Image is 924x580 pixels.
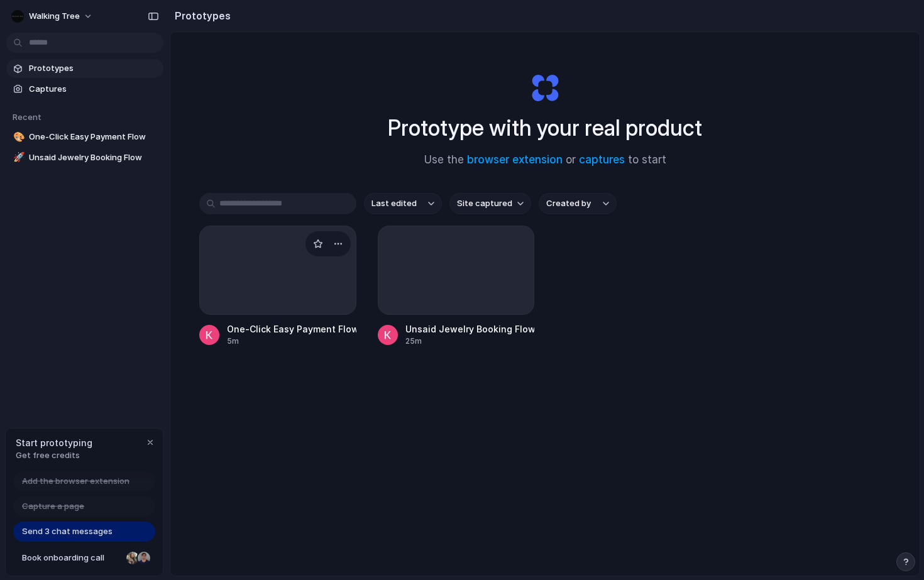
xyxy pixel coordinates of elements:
button: Created by [539,193,617,214]
h1: Prototype with your real product [388,111,702,145]
div: 🎨 [13,130,22,145]
button: 🎨 [11,131,24,143]
button: Last edited [364,193,442,214]
span: Captures [29,83,158,96]
a: Prototypes [6,59,163,78]
span: One-Click Easy Payment Flow [29,131,158,143]
span: Book onboarding call [22,552,121,564]
span: Start prototyping [16,436,92,449]
div: 5m [227,336,356,347]
span: Created by [546,197,591,210]
span: Prototypes [29,62,158,75]
span: Walking Tree [29,10,80,23]
span: Send 3 chat messages [22,525,113,538]
div: 25m [405,336,535,347]
div: One-Click Easy Payment Flow [227,322,356,336]
button: Walking Tree [6,6,99,26]
div: Christian Iacullo [136,550,151,566]
a: 🎨One-Click Easy Payment Flow [6,128,163,146]
a: browser extension [467,153,563,166]
a: Captures [6,80,163,99]
div: Nicole Kubica [125,550,140,566]
a: captures [579,153,625,166]
span: Unsaid Jewelry Booking Flow [29,151,158,164]
div: 🚀 [13,150,22,165]
a: Unsaid Jewelry Booking Flow25m [378,226,535,347]
span: Get free credits [16,449,92,462]
span: Add the browser extension [22,475,129,488]
span: Recent [13,112,41,122]
div: Unsaid Jewelry Booking Flow [405,322,535,336]
span: Last edited [371,197,417,210]
span: Capture a page [22,500,84,513]
button: Site captured [449,193,531,214]
span: Site captured [457,197,512,210]
button: 🚀 [11,151,24,164]
span: Use the or to start [424,152,666,168]
h2: Prototypes [170,8,231,23]
a: One-Click Easy Payment Flow5m [199,226,356,347]
a: Book onboarding call [13,548,155,568]
a: 🚀Unsaid Jewelry Booking Flow [6,148,163,167]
